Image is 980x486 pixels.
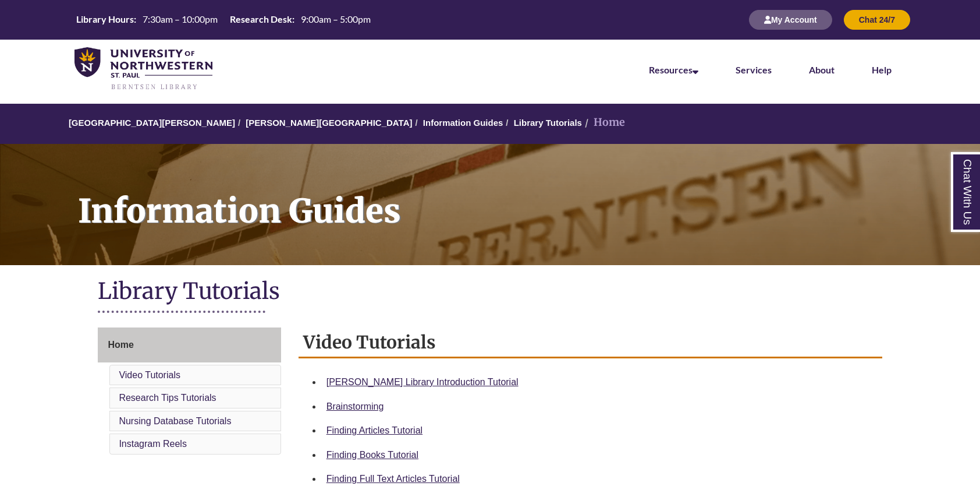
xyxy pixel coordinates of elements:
[326,474,460,484] a: Finding Full Text Articles Tutorial
[72,13,138,26] th: Library Hours:
[225,13,296,26] th: Research Desk:
[119,393,216,403] a: Research Tips Tutorials
[844,15,910,24] a: Chat 24/7
[72,13,375,26] table: Hours Today
[98,327,280,457] div: Guide Page Menu
[326,402,384,411] a: Brainstorming
[299,327,882,358] h2: Video Tutorials
[514,118,582,128] a: Library Tutorials
[98,277,882,308] h1: Library Tutorials
[119,370,180,380] a: Video Tutorials
[649,64,698,75] a: Resources
[119,416,231,426] a: Nursing Database Tutorials
[108,340,133,350] span: Home
[74,47,212,91] img: UNWSP Library Logo
[736,64,772,75] a: Services
[749,15,832,24] a: My Account
[809,64,835,75] a: About
[246,118,412,128] a: [PERSON_NAME][GEOGRAPHIC_DATA]
[301,13,371,24] span: 9:00am – 5:00pm
[143,13,218,24] span: 7:30am – 10:00pm
[326,377,519,387] a: [PERSON_NAME] Library Introduction Tutorial
[69,118,235,128] a: [GEOGRAPHIC_DATA][PERSON_NAME]
[98,327,280,362] a: Home
[844,10,910,30] button: Chat 24/7
[749,10,832,30] button: My Account
[582,114,625,131] li: Home
[326,425,422,435] a: Finding Articles Tutorial
[872,64,892,75] a: Help
[326,450,418,460] a: Finding Books Tutorial
[72,13,375,27] a: Hours Today
[119,439,187,449] a: Instagram Reels
[423,118,503,128] a: Information Guides
[65,144,980,250] h1: Information Guides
